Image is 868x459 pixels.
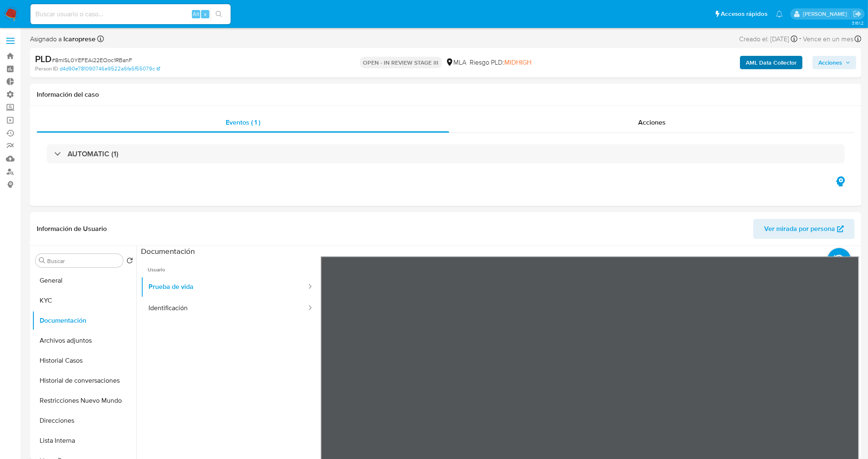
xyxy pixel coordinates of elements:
button: Acciones [813,56,856,69]
span: Vence en un mes [803,35,853,44]
a: Salir [853,10,862,18]
a: d4d90e781090746e9522a6fa5f55079c [60,65,160,73]
button: General [32,271,136,291]
input: Buscar [47,257,120,265]
button: Historial de conversaciones [32,371,136,391]
div: MLA [445,58,467,67]
span: # 8mlSL0YEFEAi22EOoc1RBanF [52,56,132,64]
span: s [204,10,206,18]
button: search-icon [210,8,227,20]
input: Buscar usuario o caso... [30,9,231,20]
button: Historial Casos [32,351,136,371]
button: Buscar [39,257,45,264]
span: MIDHIGH [505,58,532,67]
span: Acciones [638,118,666,127]
span: Acciones [818,56,842,69]
div: Creado el: [DATE] [739,33,798,45]
h1: Información de Usuario [37,225,107,233]
b: lcaroprese [62,34,96,44]
button: Ver mirada por persona [753,219,855,239]
button: KYC [32,291,136,311]
p: leandro.caroprese@mercadolibre.com [803,10,850,18]
span: Accesos rápidos [721,10,767,18]
button: Lista Interna [32,431,136,451]
b: Person ID [35,65,58,73]
button: Direcciones [32,411,136,431]
b: PLD [35,52,52,65]
span: Ver mirada por persona [764,219,835,239]
h3: AUTOMATIC (1) [68,149,118,158]
span: - [799,33,801,45]
span: Alt [193,10,199,18]
h1: Información del caso [37,90,855,99]
p: OPEN - IN REVIEW STAGE III [360,57,442,68]
button: Documentación [32,311,136,331]
span: Riesgo PLD: [470,58,532,67]
button: AML Data Collector [740,56,803,69]
div: AUTOMATIC (1) [47,144,845,163]
a: Notificaciones [776,10,783,18]
button: Volver al orden por defecto [126,257,133,266]
b: AML Data Collector [746,56,797,69]
span: Eventos ( 1 ) [226,118,260,127]
button: Archivos adjuntos [32,331,136,351]
span: Asignado a [30,35,96,44]
button: Restricciones Nuevo Mundo [32,391,136,411]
